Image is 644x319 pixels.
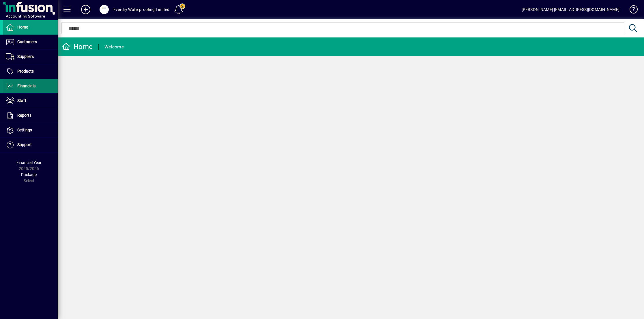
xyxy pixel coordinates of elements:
[3,123,58,137] a: Settings
[17,39,37,44] span: Customers
[95,4,113,15] button: Profile
[625,1,637,20] a: Knowledge Base
[17,98,26,103] span: Staff
[17,25,28,29] span: Home
[62,42,93,51] div: Home
[17,69,34,73] span: Products
[3,35,58,49] a: Customers
[17,142,32,147] span: Support
[113,5,169,14] div: Everdry Waterproofing Limited
[3,50,58,64] a: Suppliers
[17,113,31,118] span: Reports
[21,172,37,177] span: Package
[104,42,124,52] div: Welcome
[3,138,58,152] a: Support
[17,84,35,88] span: Financials
[17,54,34,59] span: Suppliers
[3,94,58,108] a: Staff
[3,108,58,123] a: Reports
[16,160,42,165] span: Financial Year
[76,4,95,15] button: Add
[3,64,58,79] a: Products
[522,5,619,14] div: [PERSON_NAME] [EMAIL_ADDRESS][DOMAIN_NAME]
[3,79,58,93] a: Financials
[17,128,32,132] span: Settings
